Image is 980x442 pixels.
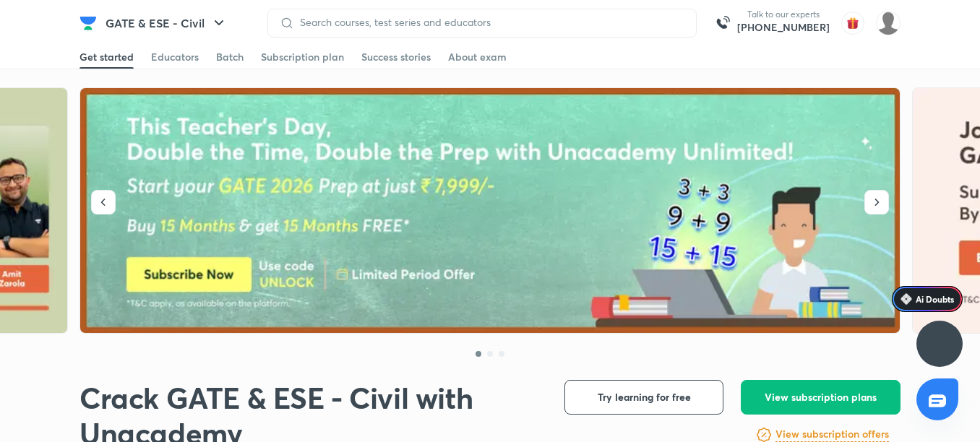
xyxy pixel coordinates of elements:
input: Search courses, test series and educators [294,17,684,28]
span: Ai Doubts [916,293,954,305]
img: call-us [708,9,737,38]
div: Subscription plan [261,50,344,64]
div: Get started [79,50,134,64]
span: View subscription plans [765,390,877,404]
img: Icon [901,293,912,305]
div: Success stories [361,50,431,64]
span: Try learning for free [598,390,691,404]
button: GATE & ESE - Civil [97,9,236,38]
p: Talk to our experts [737,9,830,20]
a: Educators [151,45,199,69]
div: About exam [448,50,507,64]
button: View subscription plans [741,380,901,415]
a: About exam [448,45,507,69]
h6: View subscription offers [775,427,889,442]
div: Educators [151,50,199,64]
a: Ai Doubts [892,286,963,312]
img: Kranti [876,11,901,35]
button: Try learning for free [564,380,723,415]
img: Company Logo [79,14,97,32]
a: [PHONE_NUMBER] [737,20,830,35]
a: Batch [216,45,244,69]
a: Success stories [361,45,431,69]
img: avatar [841,12,864,35]
img: ttu [931,335,948,352]
a: Subscription plan [261,45,344,69]
div: Batch [216,50,244,64]
a: Get started [79,45,134,69]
